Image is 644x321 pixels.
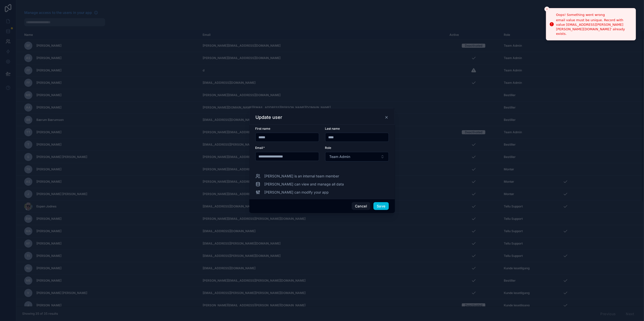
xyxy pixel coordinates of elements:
span: Last name [325,127,340,130]
button: Cancel [352,202,370,210]
span: [PERSON_NAME] can modify your app [265,190,329,195]
span: Role [325,146,331,150]
span: First name [255,127,271,130]
button: Select Button [325,152,389,162]
div: Oops! Something went wrong [556,12,632,17]
button: Close toast [544,7,550,12]
span: Team Admin [329,154,350,159]
button: Save [373,202,389,210]
span: Email [255,146,263,150]
span: [PERSON_NAME] is an internal team member [265,174,339,179]
span: [PERSON_NAME] can view and manage all data [265,182,344,187]
div: email value must be unique. Record with value [EMAIL_ADDRESS][PERSON_NAME][PERSON_NAME][DOMAIN_NA... [556,18,632,36]
h3: Update user [256,114,282,120]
